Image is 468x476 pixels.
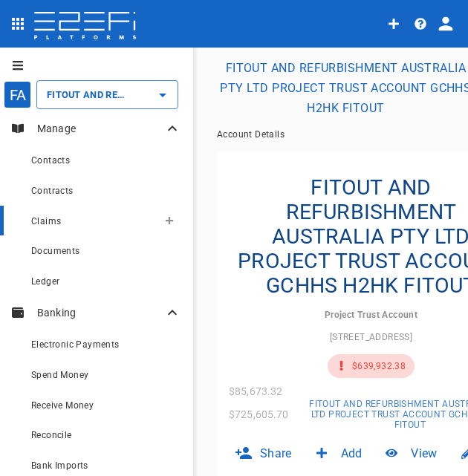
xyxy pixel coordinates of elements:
[352,361,406,371] span: $639,932.38
[43,87,130,102] input: FITOUT AND REFURBISHMENT AUSTRALIA PTY LTD PROJECT TRUST ACCOUNT GCHHS H2HK FITOUT
[223,436,304,471] div: Share
[217,129,285,140] a: Account Details
[31,216,61,226] span: Claims
[31,276,59,287] span: Ledger
[229,384,283,399] p: $85,673.32
[31,430,72,440] span: Reconcile
[157,209,181,232] button: Create claim
[37,121,163,136] p: Manage
[325,310,417,320] span: Project Trust Account
[31,460,88,471] span: Bank Imports
[31,246,80,256] span: Documents
[31,186,74,196] span: Contracts
[411,445,437,462] span: View
[330,332,412,342] span: [STREET_ADDRESS]
[165,216,174,225] span: Create claim
[229,407,289,422] p: $725,605.70
[304,436,374,471] div: Add
[31,339,120,350] span: Electronic Payments
[260,445,292,462] span: Share
[31,370,88,380] span: Spend Money
[37,305,163,320] p: Banking
[31,400,94,411] span: Receive Money
[152,85,173,105] button: Open
[4,81,31,108] div: FA
[31,155,70,166] span: Contacts
[374,436,449,471] div: View
[341,445,363,462] span: Add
